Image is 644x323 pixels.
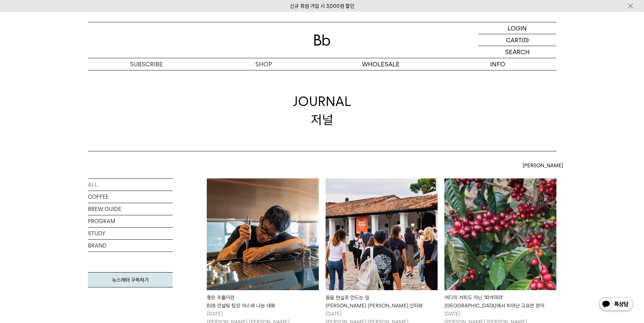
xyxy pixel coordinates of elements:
a: BREW GUIDE [88,203,173,215]
a: 신규 회원 가입 시 3,000원 할인 [290,3,354,9]
a: LOGIN [478,22,556,34]
div: 꿈을 현실로 만드는 일 [PERSON_NAME] [PERSON_NAME] 인터뷰 [326,294,438,310]
img: 좋은 추출이란B2B 컨설팅 팀장 어스와 나눈 대화 [207,178,319,290]
a: COFFEE [88,191,173,203]
img: 로고 [314,35,330,46]
p: INFO [439,58,556,70]
a: PROGRAM [88,215,173,227]
div: 어디의 커피도 아닌 '파카마라' [GEOGRAPHIC_DATA]에서 피어난 고유한 향미 [444,294,556,310]
a: CART (0) [478,34,556,46]
div: 좋은 추출이란 B2B 컨설팅 팀장 어스와 나눈 대화 [207,294,319,310]
a: ALL [88,179,173,191]
img: 카카오톡 채널 1:1 채팅 버튼 [599,297,634,313]
a: SHOP [205,58,322,70]
a: 뉴스레터 구독하기 [88,272,173,287]
a: STUDY [88,228,173,239]
span: [PERSON_NAME] [522,161,563,170]
p: LOGIN [508,22,527,34]
img: 어디의 커피도 아닌 '파카마라'엘살바도르에서 피어난 고유한 향미 [444,178,556,290]
p: SEARCH [505,46,530,58]
img: 꿈을 현실로 만드는 일빈보야지 탁승희 대표 인터뷰 [326,178,438,290]
p: WHOLESALE [322,58,439,70]
div: JOURNAL 저널 [293,92,351,128]
a: SUBSCRIBE [88,58,205,70]
p: (0) [522,34,529,46]
a: BRAND [88,240,173,252]
p: CART [506,34,522,46]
